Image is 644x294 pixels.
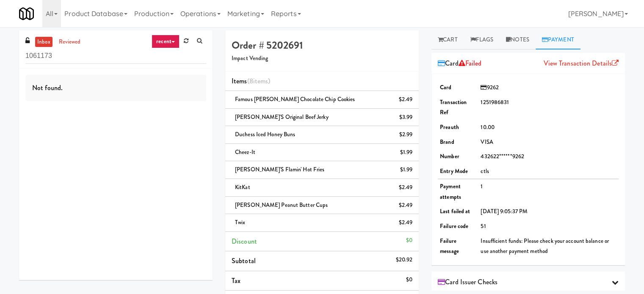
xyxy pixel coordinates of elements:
div: $3.99 [399,112,413,123]
span: Card Issuer Checks [438,276,498,289]
span: (8 ) [247,76,271,86]
span: Famous [PERSON_NAME] Chocolate Chip Cookies [235,95,355,103]
div: $1.99 [400,165,413,175]
td: Brand [438,135,478,150]
td: 1 [478,179,619,204]
td: Number [438,149,478,164]
div: $20.92 [395,255,412,265]
a: Notes [500,30,536,49]
span: Subtotal [232,256,256,266]
span: [PERSON_NAME]'s Flamin' Hot Fries [235,165,324,173]
a: View Transaction Details [543,58,619,68]
span: Twix [235,218,245,226]
a: recent [152,35,180,48]
td: Transaction Ref [438,95,478,120]
div: $2.49 [399,200,413,211]
div: $0 [406,275,412,285]
td: Failure code [438,219,478,234]
span: [PERSON_NAME] Peanut Butter cups [235,201,328,209]
div: Card Issuer Checks [431,272,625,293]
span: KitKat [235,183,250,191]
span: Failed [459,58,482,68]
td: Insufficient funds: Please check your account balance or use another payment method [478,234,619,259]
td: Payment attempts [438,179,478,204]
span: Discount [232,236,257,246]
td: Preauth [438,120,478,135]
span: Card [438,57,481,70]
a: reviewed [57,37,83,47]
span: Tax [232,276,240,286]
a: inbox [35,37,53,47]
td: 10.00 [478,120,619,135]
td: Failure message [438,234,478,259]
td: 1251986831 [478,95,619,120]
h4: Order # 5202691 [232,40,412,51]
a: Cart [431,30,464,49]
span: Duchess Iced Honey Buns [235,130,295,138]
span: Items [232,76,270,86]
td: ctls [478,164,619,179]
img: Micromart [19,6,34,21]
a: Flags [464,30,500,49]
span: [PERSON_NAME]'s Original Beef Jerky [235,113,329,121]
td: Entry Mode [438,164,478,179]
div: $2.49 [399,217,413,228]
td: [DATE] 9:05:37 PM [478,204,619,219]
span: Not found. [32,83,63,93]
td: 51 [478,219,619,234]
div: $2.49 [399,94,413,105]
div: $2.99 [399,129,413,140]
a: Payment [536,30,580,49]
td: Card [438,80,478,95]
ng-pluralize: items [253,76,268,86]
td: Last failed at [438,204,478,219]
span: Cheez-It [235,148,255,156]
div: $2.49 [399,182,413,193]
span: 9262 [481,83,499,91]
td: VISA [478,135,619,150]
input: Search vision orders [25,48,206,64]
div: $1.99 [400,147,413,158]
div: $0 [406,235,412,246]
h5: Impact Vending [232,55,412,62]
